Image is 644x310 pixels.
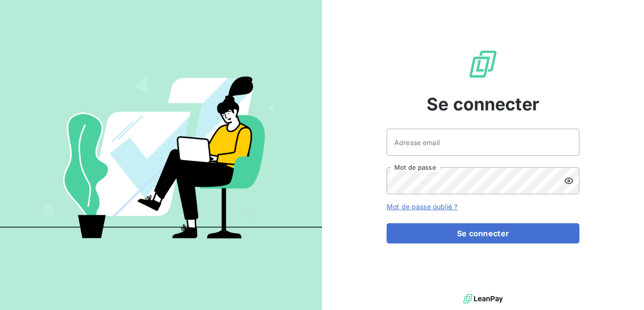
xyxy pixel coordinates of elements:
[387,129,579,156] input: placeholder
[387,223,579,243] button: Se connecter
[387,202,457,211] a: Mot de passe oublié ?
[463,292,503,306] img: logo
[427,91,539,117] span: Se connecter
[468,49,498,80] img: Logo LeanPay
